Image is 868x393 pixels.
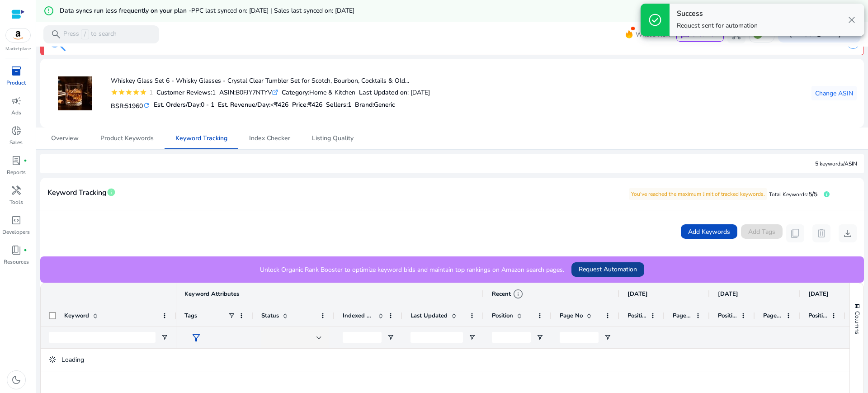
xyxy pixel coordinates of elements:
span: Page No [560,312,583,320]
p: Reports [7,168,26,176]
b: ASIN: [219,88,236,97]
div: 5 keywords/ASIN [815,160,857,168]
span: campaign [11,95,22,106]
img: amazon.svg [6,28,30,42]
div: Recent [492,289,524,299]
p: Product [6,79,26,87]
mat-icon: star [118,89,125,96]
h4: Whiskey Glass Set 6 - Whisky Glasses - Crystal Clear Tumbler Set for Scotch, Bourbon, Cocktails &... [111,77,430,85]
span: info [107,188,116,197]
span: 51960 [125,102,143,110]
span: 5/5 [808,190,817,199]
span: Indexed Products [343,312,374,320]
span: search [51,29,61,40]
span: Brand [355,100,373,109]
span: Add Keywords [688,227,730,237]
h5: Sellers: [326,101,351,109]
span: Position [492,312,513,320]
span: [DATE] [808,290,829,298]
p: You've reached the maximum limit of tracked keywords. [629,188,767,200]
button: Request Automation [571,262,644,277]
mat-icon: star [132,89,140,96]
mat-icon: error_outline [43,5,54,16]
span: Total Keywords: [769,191,808,198]
input: Indexed Products Filter Input [343,332,382,343]
p: Press to search [63,29,117,39]
span: Keyword Tracking [175,135,227,142]
span: / [81,29,89,39]
span: fiber_manual_record [24,159,27,162]
img: 415iqgFuNrL._SS100_.jpg [58,76,92,110]
div: 1 [147,88,153,97]
span: Generic [374,100,395,109]
span: handyman [11,185,22,196]
div: Home & Kitchen [282,88,355,97]
span: Columns [853,311,861,334]
input: Keyword Filter Input [49,332,156,343]
input: Page No Filter Input [560,332,599,343]
span: [DATE] [627,290,648,298]
span: close [846,14,857,25]
h5: Est. Orders/Day: [154,101,214,109]
p: Unlock Organic Rank Booster to optimize keyword bids and maintain top rankings on Amazon search p... [260,265,564,275]
span: Keyword Tracking [47,185,107,201]
span: Keyword [64,312,89,320]
span: info [513,289,524,299]
span: What's New [636,27,671,43]
p: Request sent for automation [677,21,758,30]
span: book_4 [11,245,22,256]
p: Sales [9,138,23,147]
span: Position [808,312,827,320]
span: check_circle [648,13,662,27]
span: Page No [673,312,692,320]
h5: BSR: [111,100,150,110]
b: Category: [282,88,309,97]
span: Position [718,312,737,320]
span: Listing Quality [312,135,354,142]
span: Loading [61,355,84,364]
h5: Data syncs run less frequently on your plan - [60,7,354,15]
button: Open Filter Menu [468,334,476,341]
div: 1 [156,88,216,97]
span: inventory_2 [11,66,22,76]
span: <₹426 [270,100,288,109]
span: [DATE] [718,290,738,298]
mat-icon: star [111,89,118,96]
span: filter_alt [191,332,202,343]
button: Open Filter Menu [536,334,543,341]
span: 0 - 1 [201,100,214,109]
span: ₹426 [308,100,322,109]
button: Open Filter Menu [161,334,168,341]
h5: Est. Revenue/Day: [218,101,288,109]
button: download [839,224,857,242]
p: Marketplace [5,46,31,52]
span: Status [261,312,279,320]
div: B0FJY7NTYV [219,88,278,97]
p: Tools [9,198,23,206]
span: Product Keywords [100,135,154,142]
span: 1 [348,100,351,109]
span: Request Automation [579,265,637,274]
span: Keyword Attributes [184,290,239,298]
b: Last Updated on [359,88,407,97]
button: Add Keywords [681,224,737,239]
span: fiber_manual_record [24,248,27,252]
input: Position Filter Input [492,332,531,343]
span: Tags [184,312,197,320]
span: Index Checker [249,135,290,142]
div: : [DATE] [359,88,430,97]
span: PPC last synced on: [DATE] | Sales last synced on: [DATE] [191,6,354,15]
button: Open Filter Menu [604,334,611,341]
span: Overview [51,135,79,142]
p: Resources [4,258,29,266]
span: Page No [763,312,782,320]
p: Ads [11,109,21,117]
mat-icon: star [140,89,147,96]
h5: Price: [292,101,322,109]
span: Last Updated [410,312,448,320]
span: Change ASIN [815,89,853,98]
span: Position [627,312,646,320]
b: Customer Reviews: [156,88,212,97]
h5: : [355,101,395,109]
span: dark_mode [11,374,22,385]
